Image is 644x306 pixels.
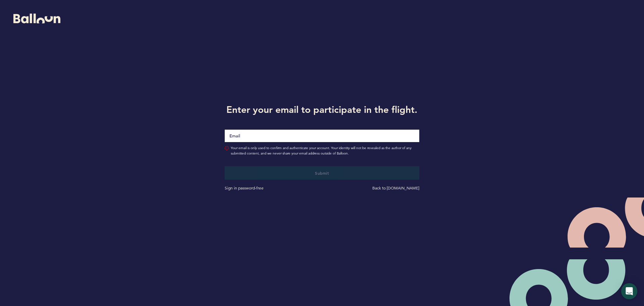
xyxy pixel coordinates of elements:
a: Back to [DOMAIN_NAME] [372,185,419,190]
button: Submit [225,166,419,180]
h1: Enter your email to participate in the flight. [220,103,424,116]
input: Email [225,130,419,142]
span: Your email is only used to confirm and authenticate your account. Your identity will not be revea... [231,145,419,156]
span: Submit [315,170,329,176]
div: Open Intercom Messenger [621,283,637,299]
a: Sign in password-free [225,185,264,190]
